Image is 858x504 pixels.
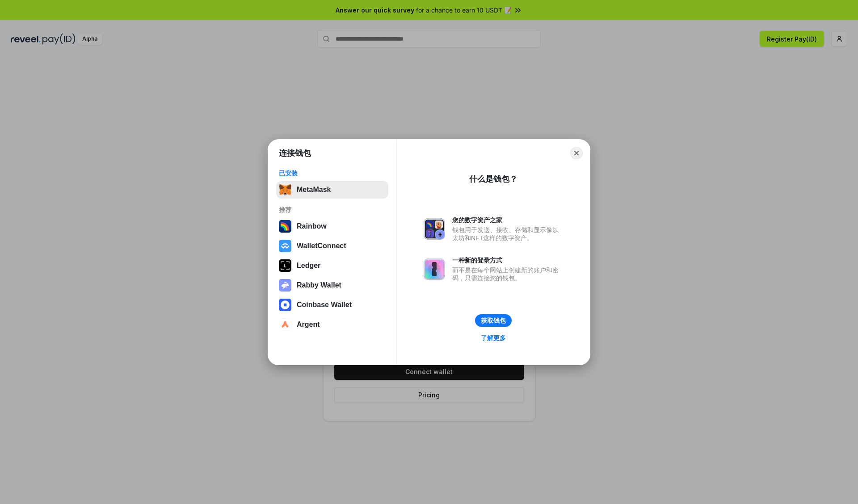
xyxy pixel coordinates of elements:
[276,296,388,314] button: Coinbase Wallet
[424,218,445,240] img: svg+xml,%3Csvg%20xmlns%3D%22http%3A%2F%2Fwww.w3.org%2F2000%2Fsvg%22%20fill%3D%22none%22%20viewBox...
[279,259,291,272] img: svg+xml,%3Csvg%20xmlns%3D%22http%3A%2F%2Fwww.w3.org%2F2000%2Fsvg%22%20width%3D%2228%22%20height%3...
[276,276,388,294] button: Rabby Wallet
[279,279,291,292] img: svg+xml,%3Csvg%20xmlns%3D%22http%3A%2F%2Fwww.w3.org%2F2000%2Fsvg%22%20fill%3D%22none%22%20viewBox...
[297,321,320,329] div: Argent
[475,314,512,327] button: 获取钱包
[452,226,563,242] div: 钱包用于发送、接收、存储和显示像以太坊和NFT这样的数字资产。
[279,220,291,233] img: svg+xml,%3Csvg%20width%3D%22120%22%20height%3D%22120%22%20viewBox%3D%220%200%20120%20120%22%20fil...
[276,237,388,255] button: WalletConnect
[475,332,511,344] a: 了解更多
[452,216,563,224] div: 您的数字资产之家
[297,262,320,270] div: Ledger
[452,266,563,282] div: 而不是在每个网站上创建新的账户和密码，只需连接您的钱包。
[276,181,388,199] button: MetaMask
[276,316,388,333] button: Argent
[570,147,583,159] button: Close
[452,256,563,264] div: 一种新的登录方式
[481,334,506,342] div: 了解更多
[469,174,517,184] div: 什么是钱包？
[424,258,445,280] img: svg+xml,%3Csvg%20xmlns%3D%22http%3A%2F%2Fwww.w3.org%2F2000%2Fsvg%22%20fill%3D%22none%22%20viewBox...
[279,318,291,331] img: svg+xml,%3Csvg%20width%3D%2228%22%20height%3D%2228%22%20viewBox%3D%220%200%2028%2028%22%20fill%3D...
[481,317,506,325] div: 获取钱包
[279,240,291,252] img: svg+xml,%3Csvg%20width%3D%2228%22%20height%3D%2228%22%20viewBox%3D%220%200%2028%2028%22%20fill%3D...
[276,217,388,235] button: Rainbow
[276,257,388,275] button: Ledger
[297,301,352,309] div: Coinbase Wallet
[297,281,341,289] div: Rabby Wallet
[279,183,291,196] img: svg+xml,%3Csvg%20fill%3D%22none%22%20height%3D%2233%22%20viewBox%3D%220%200%2035%2033%22%20width%...
[297,242,346,250] div: WalletConnect
[297,222,327,230] div: Rainbow
[297,186,331,194] div: MetaMask
[279,169,386,177] div: 已安装
[279,148,311,158] h1: 连接钱包
[279,299,291,311] img: svg+xml,%3Csvg%20width%3D%2228%22%20height%3D%2228%22%20viewBox%3D%220%200%2028%2028%22%20fill%3D...
[279,206,386,214] div: 推荐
